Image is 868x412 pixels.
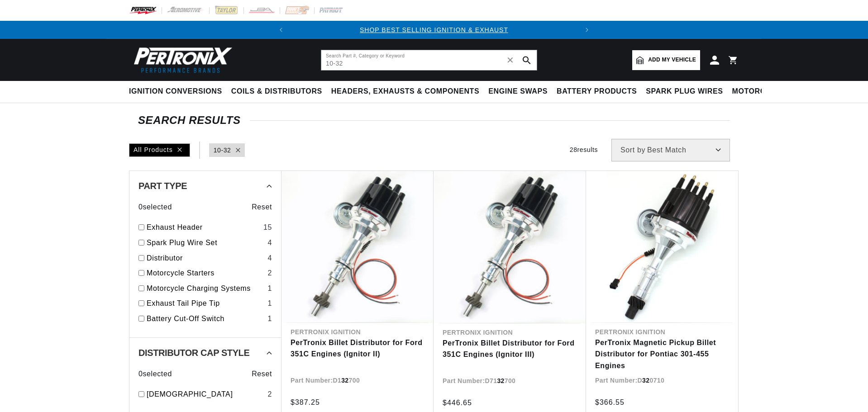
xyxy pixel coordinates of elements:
[147,283,264,294] a: Motorcycle Charging Systems
[360,26,508,33] a: SHOP BEST SELLING IGNITION & EXHAUST
[147,252,264,264] a: Distributor
[517,50,537,70] button: search button
[214,145,231,155] a: 10-32
[267,313,272,325] div: 1
[321,50,537,70] input: Search Part #, Category or Keyword
[267,252,272,264] div: 4
[641,81,727,102] summary: Spark Plug Wires
[267,298,272,309] div: 1
[252,368,272,380] span: Reset
[129,44,233,76] img: Pertronix
[646,87,723,96] span: Spark Plug Wires
[147,388,264,400] a: [DEMOGRAPHIC_DATA]
[570,146,598,153] span: 28 results
[267,237,272,249] div: 4
[138,116,730,125] div: SEARCH RESULTS
[267,267,272,279] div: 2
[267,283,272,294] div: 1
[147,267,264,279] a: Motorcycle Starters
[147,237,264,249] a: Spark Plug Wire Set
[138,368,172,380] span: 0 selected
[231,87,322,96] span: Coils & Distributors
[138,348,249,357] span: Distributor Cap Style
[732,87,786,96] span: Motorcycle
[290,25,578,35] div: Announcement
[632,50,700,70] a: Add my vehicle
[443,337,577,360] a: PerTronix Billet Distributor for Ford 351C Engines (Ignitor III)
[484,81,552,102] summary: Engine Swaps
[106,21,762,39] slideshow-component: Translation missing: en.sections.announcements.announcement_bar
[595,337,729,372] a: PerTronix Magnetic Pickup Billet Distributor for Pontiac 301-455 Engines
[267,388,272,400] div: 2
[552,81,641,102] summary: Battery Products
[147,222,260,233] a: Exhaust Header
[488,87,548,96] span: Engine Swaps
[129,143,190,157] div: All Products
[227,81,327,102] summary: Coils & Distributors
[272,21,290,39] button: Translation missing: en.sections.announcements.previous_announcement
[327,81,484,102] summary: Headers, Exhausts & Components
[263,222,272,233] div: 15
[252,201,272,213] span: Reset
[129,87,222,96] span: Ignition Conversions
[138,201,172,213] span: 0 selected
[291,337,424,360] a: PerTronix Billet Distributor for Ford 351C Engines (Ignitor II)
[129,81,227,102] summary: Ignition Conversions
[611,139,730,161] select: Sort by
[648,56,696,64] span: Add my vehicle
[147,313,264,325] a: Battery Cut-Off Switch
[728,81,791,102] summary: Motorcycle
[557,87,637,96] span: Battery Products
[147,298,264,309] a: Exhaust Tail Pipe Tip
[578,21,596,39] button: Translation missing: en.sections.announcements.next_announcement
[290,25,578,35] div: 1 of 2
[331,87,479,96] span: Headers, Exhausts & Components
[138,181,187,190] span: Part Type
[620,147,645,154] span: Sort by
